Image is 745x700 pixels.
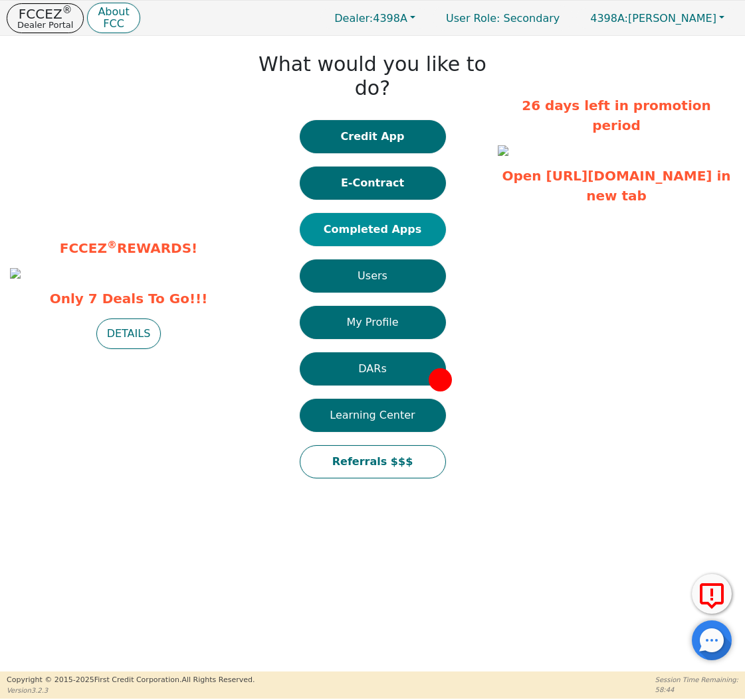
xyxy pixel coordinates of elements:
[502,168,730,204] a: Open [URL][DOMAIN_NAME] in new tab
[181,675,255,684] span: All Rights Reserved.
[300,259,446,293] button: Users
[655,675,738,685] p: Session Time Remaining:
[10,289,247,309] span: Only 7 Deals To Go!!!
[300,352,446,385] button: DARs
[576,8,738,29] button: 4398A:[PERSON_NAME]
[300,213,446,246] button: Completed Apps
[7,685,255,695] p: Version 3.2.3
[10,238,247,258] p: FCCEZ REWARDS!
[334,12,407,25] span: 4398A
[320,8,429,29] button: Dealer:4398A
[446,12,500,25] span: User Role :
[7,3,84,33] button: FCCEZ®Dealer Portal
[87,3,140,34] button: AboutFCC
[98,19,129,29] p: FCC
[17,7,73,21] p: FCCEZ
[300,399,446,432] button: Learning Center
[334,12,373,25] span: Dealer:
[300,445,446,478] button: Referrals $$$
[692,574,732,614] button: Report Error to FCC
[590,12,628,25] span: 4398A:
[98,7,129,17] p: About
[498,96,735,135] p: 26 days left in promotion period
[433,5,573,31] p: Secondary
[10,268,21,279] img: d502b318-7d85-4b27-aecf-cf5ccdfe614c
[300,167,446,200] button: E-Contract
[498,145,508,156] img: 975ae9fb-bb44-4037-b139-4b79ac7c936f
[96,318,161,349] button: DETAILS
[107,239,117,251] sup: ®
[62,4,72,16] sup: ®
[17,21,73,29] p: Dealer Portal
[590,12,716,25] span: [PERSON_NAME]
[300,120,446,153] button: Credit App
[300,306,446,339] button: My Profile
[7,675,255,686] p: Copyright © 2015- 2025 First Credit Corporation.
[655,685,738,695] p: 58:44
[254,52,491,100] h1: What would you like to do?
[433,5,573,31] a: User Role: Secondary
